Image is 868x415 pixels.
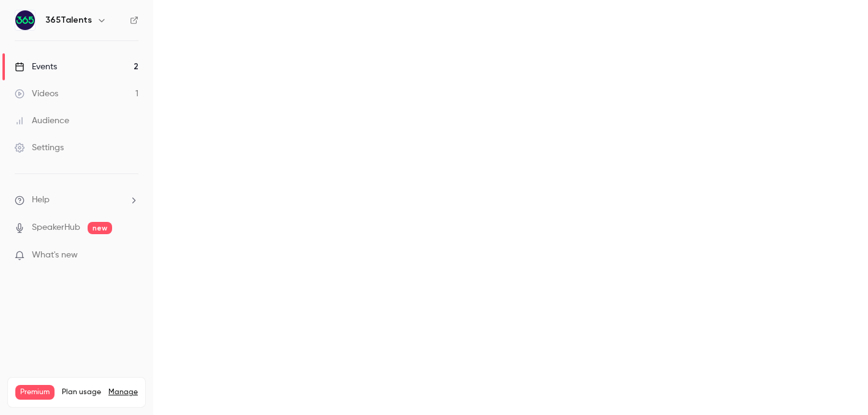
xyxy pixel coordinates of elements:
[32,249,78,262] span: What's new
[45,14,92,26] h6: 365Talents
[32,194,50,207] span: Help
[32,221,80,234] a: SpeakerHub
[15,88,58,100] div: Videos
[15,115,69,127] div: Audience
[15,194,138,207] li: help-dropdown-opener
[62,387,101,397] span: Plan usage
[88,222,112,234] span: new
[15,10,35,30] img: 365Talents
[15,385,55,400] span: Premium
[15,142,64,154] div: Settings
[15,61,57,73] div: Events
[108,387,138,397] a: Manage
